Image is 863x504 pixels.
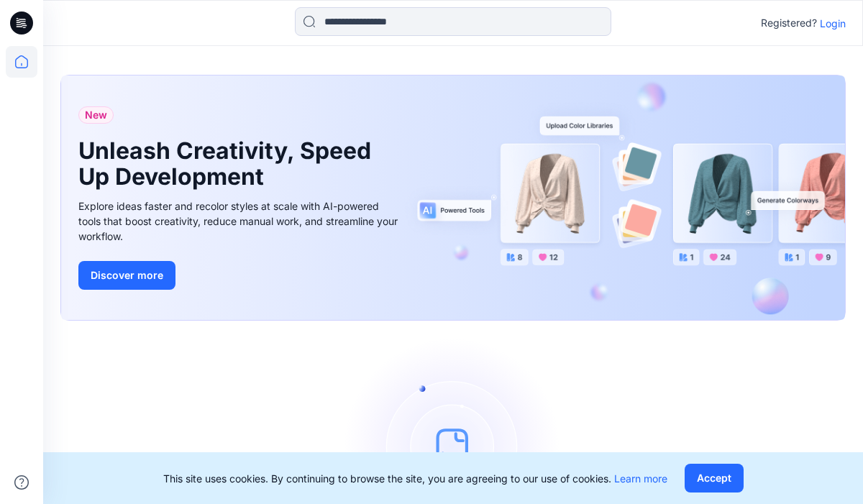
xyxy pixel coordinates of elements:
span: New [85,106,107,124]
button: Discover more [78,261,175,290]
a: Learn more [614,472,667,485]
a: Discover more [78,261,402,290]
p: Login [820,16,846,31]
p: Registered? [761,14,817,32]
div: Explore ideas faster and recolor styles at scale with AI-powered tools that boost creativity, red... [78,198,402,244]
button: Accept [685,464,744,492]
p: This site uses cookies. By continuing to browse the site, you are agreeing to our use of cookies. [163,471,667,486]
h1: Unleash Creativity, Speed Up Development [78,138,380,190]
